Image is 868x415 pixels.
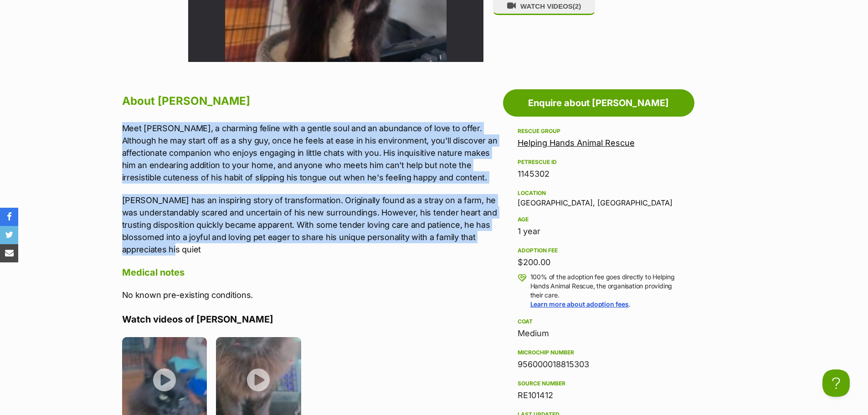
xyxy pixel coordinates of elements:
[122,313,498,325] h4: Watch videos of [PERSON_NAME]
[122,289,498,301] p: No known pre-existing conditions.
[518,128,680,135] div: Rescue group
[503,89,694,117] a: Enquire about [PERSON_NAME]
[122,194,498,256] p: [PERSON_NAME] has an inspiring story of transformation. Originally found as a stray on a farm, he...
[518,168,680,180] div: 1145302
[122,122,498,184] p: Meet [PERSON_NAME], a charming feline with a gentle soul and an abundance of love to offer. Altho...
[822,369,850,397] iframe: Help Scout Beacon - Open
[518,380,680,387] div: Source number
[518,138,635,148] a: Helping Hands Animal Rescue
[518,327,680,340] div: Medium
[518,188,680,207] div: [GEOGRAPHIC_DATA], [GEOGRAPHIC_DATA]
[518,349,680,356] div: Microchip number
[518,190,680,197] div: Location
[518,159,680,166] div: PetRescue ID
[518,247,680,254] div: Adoption fee
[518,225,680,238] div: 1 year
[122,266,498,278] h4: Medical notes
[518,216,680,223] div: Age
[518,256,680,269] div: $200.00
[518,358,680,371] div: 956000018815303
[573,2,581,10] span: (2)
[530,300,629,308] a: Learn more about adoption fees
[518,318,680,325] div: Coat
[122,91,498,111] h2: About [PERSON_NAME]
[518,389,680,402] div: RE101412
[530,272,680,309] p: 100% of the adoption fee goes directly to Helping Hands Animal Rescue, the organisation providing...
